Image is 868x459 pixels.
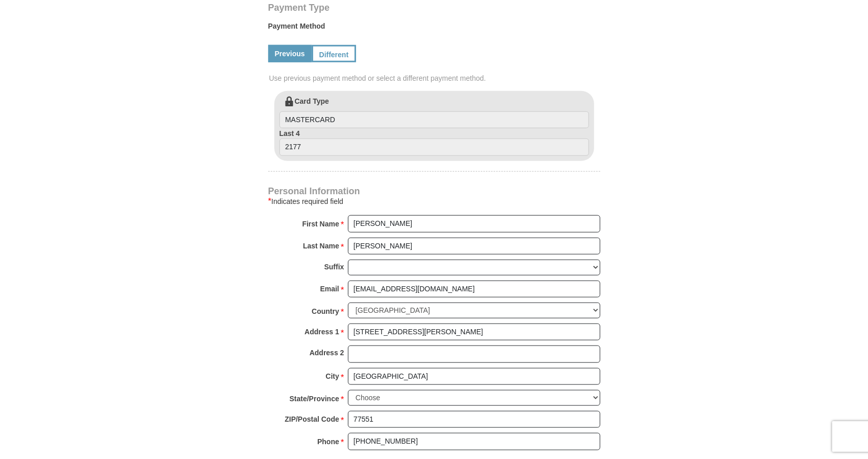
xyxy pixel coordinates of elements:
[310,346,344,360] strong: Address 2
[320,282,339,296] strong: Email
[302,217,339,231] strong: First Name
[312,45,357,62] a: Different
[279,128,589,156] label: Last 4
[312,304,339,318] strong: Country
[304,325,339,339] strong: Address 1
[317,434,339,449] strong: Phone
[268,195,600,208] div: Indicates required field
[269,73,601,83] span: Use previous payment method or select a different payment method.
[268,4,600,12] h4: Payment Type
[279,139,589,156] input: Last 4
[324,260,344,274] strong: Suffix
[279,111,589,129] input: Card Type
[268,21,600,36] label: Payment Method
[303,239,339,253] strong: Last Name
[268,45,312,62] a: Previous
[268,187,600,195] h4: Personal Information
[285,412,339,426] strong: ZIP/Postal Code
[325,369,339,383] strong: City
[279,96,589,129] label: Card Type
[290,392,339,406] strong: State/Province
